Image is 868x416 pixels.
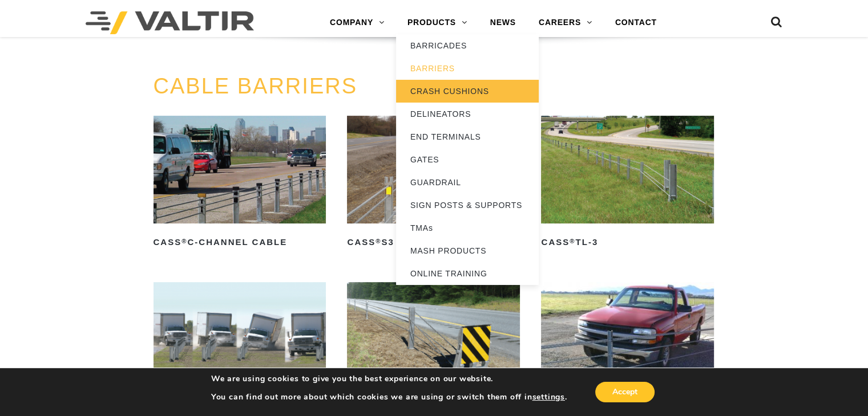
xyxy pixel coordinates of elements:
[396,57,539,80] a: BARRIERS
[479,11,527,34] a: NEWS
[396,217,539,239] a: TMAs
[396,11,479,34] a: PRODUCTS
[396,171,539,194] a: GUARDRAIL
[527,11,604,34] a: CAREERS
[570,238,575,244] sup: ®
[211,374,567,384] p: We are using cookies to give you the best experience on our website.
[318,11,396,34] a: COMPANY
[396,262,539,285] a: ONLINE TRAINING
[154,116,326,252] a: CASS®C-Channel Cable
[86,11,254,34] img: Valtir
[595,382,655,402] button: Accept
[541,116,714,252] a: CASS®TL-3
[181,238,187,244] sup: ®
[396,125,539,148] a: END TERMINALS
[376,238,381,244] sup: ®
[396,80,539,103] a: CRASH CUSHIONS
[347,116,520,252] a: CASS®S3 M10
[396,34,539,57] a: BARRICADES
[396,239,539,262] a: MASH PRODUCTS
[396,194,539,217] a: SIGN POSTS & SUPPORTS
[211,392,567,402] p: You can find out more about which cookies we are using or switch them off in .
[541,234,714,252] h2: CASS TL-3
[154,234,326,252] h2: CASS C-Channel Cable
[604,11,668,34] a: CONTACT
[154,74,357,98] a: CABLE BARRIERS
[396,103,539,125] a: DELINEATORS
[347,234,520,252] h2: CASS S3 M10
[396,148,539,171] a: GATES
[532,392,564,402] button: settings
